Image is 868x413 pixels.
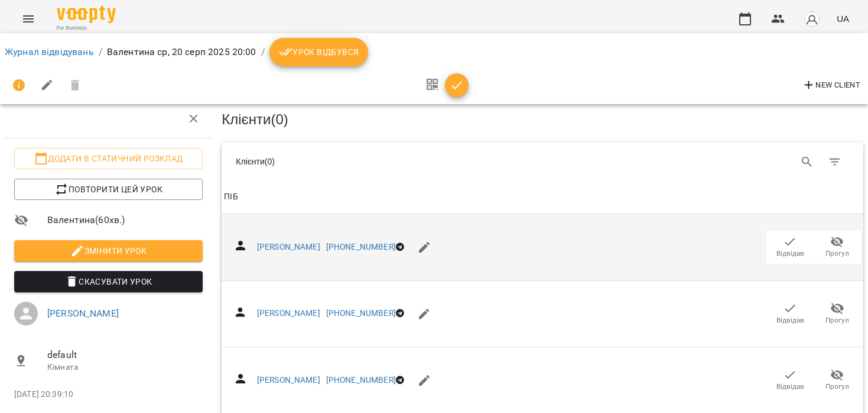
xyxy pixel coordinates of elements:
li: / [261,45,265,59]
span: Прогул [825,249,849,259]
span: Відвідав [776,249,804,259]
button: UA [832,8,854,30]
span: Скасувати Урок [24,275,193,289]
span: Змінити урок [24,244,193,258]
h3: Клієнти ( 0 ) [222,112,863,127]
button: Повторити цей урок [14,179,203,200]
span: Відвідав [776,315,804,325]
button: Відвідав [766,364,814,397]
a: [PERSON_NAME] [257,242,320,251]
span: Додати в статичний розклад [24,151,193,166]
button: Відвідав [766,297,814,330]
button: Скасувати Урок [14,271,203,292]
button: Відвідав [766,231,814,264]
span: UA [837,12,849,25]
div: ПІБ [224,190,238,204]
span: ПІБ [224,190,861,204]
button: Фільтр [821,148,849,176]
span: Повторити цей урок [24,182,193,196]
button: Змінити урок [14,240,203,262]
button: Прогул [814,231,861,264]
button: Додати в статичний розклад [14,148,203,169]
div: Клієнти ( 0 ) [236,156,534,167]
button: Search [793,148,821,176]
span: For Business [57,24,116,32]
button: Прогул [814,297,861,330]
span: Відвідав [776,382,804,392]
p: [DATE] 20:39:10 [14,389,203,401]
a: [PERSON_NAME] [257,375,320,385]
span: Прогул [825,382,849,392]
span: default [47,348,203,362]
span: Прогул [825,315,849,325]
button: Урок відбувся [269,38,369,66]
a: Журнал відвідувань [5,46,94,57]
a: [PERSON_NAME] [47,308,119,319]
a: [PERSON_NAME] [257,308,320,318]
p: Валентина ср, 20 серп 2025 20:00 [107,45,256,59]
a: [PHONE_NUMBER] [326,375,396,385]
a: [PHONE_NUMBER] [326,308,396,318]
span: Валентина ( 60 хв. ) [47,213,203,227]
nav: breadcrumb [5,38,863,66]
button: Menu [14,5,43,33]
p: Кімната [47,362,203,373]
img: avatar_s.png [804,11,820,27]
img: Voopty Logo [57,6,116,23]
button: New Client [799,76,863,95]
div: Table Toolbar [222,143,863,180]
span: New Client [802,78,860,92]
span: Урок відбувся [279,45,359,59]
button: Прогул [814,364,861,397]
li: / [99,45,102,59]
div: Sort [224,190,238,204]
a: [PHONE_NUMBER] [326,242,396,251]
